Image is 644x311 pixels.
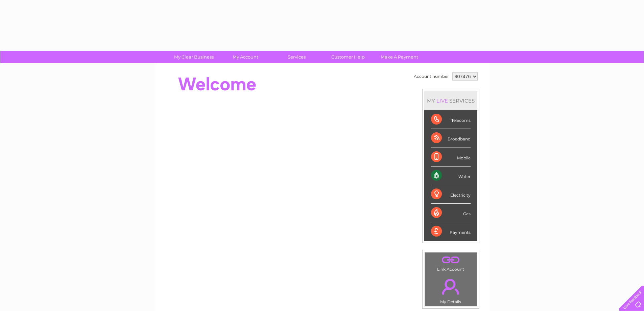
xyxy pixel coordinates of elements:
[431,185,471,204] div: Electricity
[372,51,427,63] a: Make A Payment
[166,51,222,63] a: My Clear Business
[427,254,475,266] a: .
[431,166,471,185] div: Water
[425,273,477,306] td: My Details
[424,91,477,110] div: MY SERVICES
[217,51,273,63] a: My Account
[320,51,376,63] a: Customer Help
[431,148,471,166] div: Mobile
[412,71,451,82] td: Account number
[431,110,471,129] div: Telecoms
[431,204,471,222] div: Gas
[269,51,325,63] a: Services
[431,222,471,241] div: Payments
[427,275,475,298] a: .
[435,97,449,104] div: LIVE
[431,129,471,148] div: Broadband
[425,252,477,273] td: Link Account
